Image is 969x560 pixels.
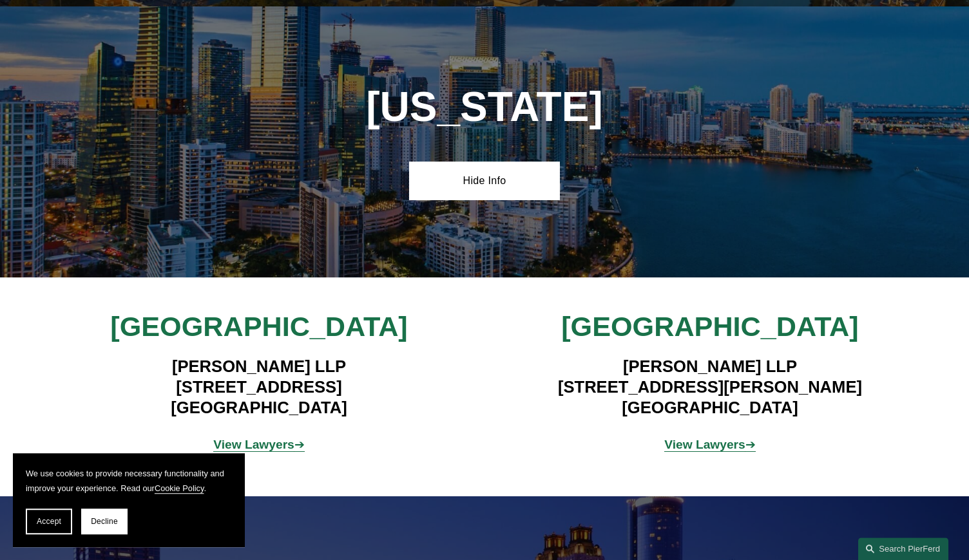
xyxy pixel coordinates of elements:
span: [GEOGRAPHIC_DATA] [110,311,407,342]
h4: [PERSON_NAME] LLP [STREET_ADDRESS] [GEOGRAPHIC_DATA] [71,356,446,418]
span: Accept [37,517,61,526]
button: Accept [26,509,72,534]
strong: View Lawyers [213,438,294,451]
a: Hide Info [409,162,559,200]
a: View Lawyers➔ [664,438,756,451]
strong: View Lawyers [664,438,745,451]
a: Search this site [858,537,948,560]
span: ➔ [664,438,756,451]
button: Decline [81,509,128,534]
span: ➔ [213,438,305,451]
section: Cookie banner [13,453,245,547]
span: Decline [91,517,118,526]
a: Cookie Policy [155,483,204,493]
p: We use cookies to provide necessary functionality and improve your experience. Read our . [26,466,232,496]
a: View Lawyers➔ [213,438,305,451]
span: [GEOGRAPHIC_DATA] [561,311,858,342]
h1: [US_STATE] [334,84,635,131]
h4: [PERSON_NAME] LLP [STREET_ADDRESS][PERSON_NAME] [GEOGRAPHIC_DATA] [522,356,897,418]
